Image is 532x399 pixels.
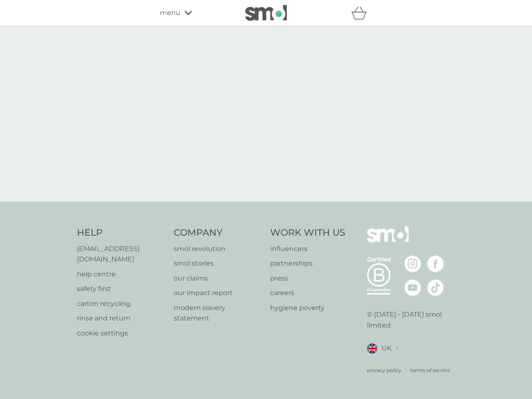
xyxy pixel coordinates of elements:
a: carton recycling [77,298,165,309]
img: smol [367,227,409,255]
a: privacy policy [367,366,401,374]
a: terms of service [410,366,450,374]
img: select a new location [396,346,398,351]
a: careers [270,288,345,298]
a: [EMAIL_ADDRESS][DOMAIN_NAME] [77,244,165,265]
a: our impact report [174,288,262,298]
img: visit the smol Facebook page [427,256,444,272]
a: help centre [77,269,165,280]
a: smol revolution [174,244,262,254]
img: visit the smol Youtube page [404,279,421,296]
a: our claims [174,273,262,284]
a: hygiene poverty [270,303,345,313]
a: safety first [77,283,165,294]
a: rinse and return [77,313,165,324]
img: visit the smol Tiktok page [427,279,444,296]
h4: Work With Us [270,227,345,239]
a: press [270,273,345,284]
span: UK [382,343,392,354]
div: basket [351,5,372,21]
span: menu [160,7,180,18]
a: partnerships [270,258,345,269]
p: © [DATE] - [DATE] smol limited [367,309,456,330]
h4: Help [77,227,165,239]
a: influencers [270,244,345,254]
h4: Company [174,227,262,239]
a: smol stories [174,258,262,269]
img: visit the smol Instagram page [404,256,421,272]
img: UK flag [367,343,377,354]
img: smol [245,5,287,21]
a: modern slavery statement [174,303,262,324]
a: cookie settings [77,328,165,339]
